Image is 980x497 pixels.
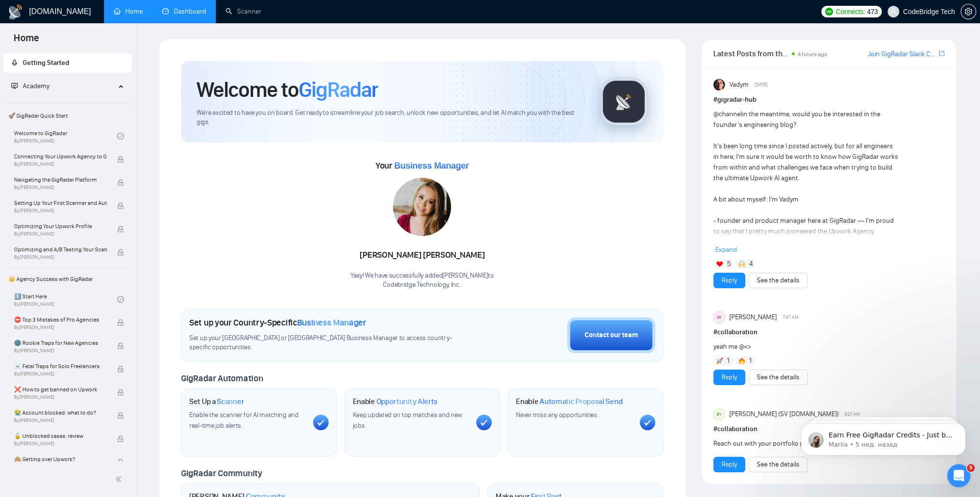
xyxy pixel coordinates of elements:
[786,403,980,471] iframe: Intercom notifications сообщение
[181,468,262,479] span: GigRadar Community
[196,77,378,103] h1: Welcome to
[189,397,244,406] h1: Set Up a
[350,247,494,264] div: [PERSON_NAME] [PERSON_NAME]
[749,259,753,269] span: 4
[14,408,107,418] span: 😭 Account blocked: what to do?
[749,370,808,385] button: See the details
[757,275,799,286] a: See the details
[567,317,655,353] button: Contact our team
[353,397,438,406] h1: Enable
[189,317,366,328] h1: Set up your Country-Specific
[23,82,49,90] span: Academy
[14,454,107,464] span: 🙈 Getting over Upwork?
[14,418,107,423] span: By [PERSON_NAME]
[115,474,125,484] span: double-left
[14,161,107,167] span: By [PERSON_NAME]
[114,7,143,16] a: homeHome
[14,348,107,354] span: By [PERSON_NAME]
[714,409,724,419] div: SV
[967,464,975,472] span: 5
[189,411,299,430] span: Enable the scanner for AI matching and real-time job alerts.
[722,275,737,286] a: Reply
[961,8,976,16] a: setting
[713,342,899,352] div: yeah me @<>
[600,78,648,126] img: gigradar-logo.png
[516,397,622,406] h1: Enable
[713,327,945,338] h1: # collaboration
[42,37,167,46] p: Message from Mariia, sent 5 нед. назад
[117,249,124,256] span: lock
[739,357,745,364] img: 🔥
[825,8,833,16] img: upwork-logo.png
[727,259,731,269] span: 5
[117,366,124,373] span: lock
[540,397,622,406] span: Automatic Proposal Send
[42,28,167,267] span: Earn Free GigRadar Credits - Just by Sharing Your Story! 💬 Want more credits for sending proposal...
[713,273,745,288] button: Reply
[749,273,808,288] button: See the details
[376,397,437,406] span: Opportunity Alerts
[729,409,838,419] span: [PERSON_NAME] (SV [DOMAIN_NAME])
[14,371,107,377] span: By [PERSON_NAME]
[890,8,897,15] span: user
[713,94,945,105] h1: # gigradar-hub
[14,441,107,447] span: By [PERSON_NAME]
[14,175,107,185] span: Navigating the GigRadar Platform
[162,7,206,16] a: dashboardDashboard
[722,372,737,383] a: Reply
[757,372,799,383] a: See the details
[4,106,131,125] span: 🚀 GigRadar Quick Start
[713,47,789,60] span: Latest Posts from the GigRadar Community
[713,438,899,449] div: Reach out with your portfolio pls @[PERSON_NAME]
[189,334,469,352] span: Set up your [GEOGRAPHIC_DATA] or [GEOGRAPHIC_DATA] Business Manager to access country-specific op...
[181,373,263,384] span: GigRadar Automation
[3,53,132,73] li: Getting Started
[749,457,808,472] button: See the details
[117,226,124,233] span: lock
[14,125,117,147] a: Welcome to GigRadarBy[PERSON_NAME]
[713,110,742,118] span: @channel
[394,161,468,171] span: Business Manager
[14,338,107,348] span: 🌚 Rookie Traps for New Agencies
[716,261,723,267] img: ❤️
[196,109,584,127] span: We're excited to have you on board. Get ready to streamline your job search, unlock new opportuni...
[727,356,729,366] span: 1
[14,385,107,394] span: ❌ How to get banned on Upwork
[217,397,244,406] span: Scanner
[14,245,107,254] span: Optimizing and A/B Testing Your Scanner for Better Results
[117,319,124,326] span: lock
[117,202,124,209] span: lock
[117,412,124,419] span: lock
[8,4,23,20] img: logo
[713,79,725,91] img: Vadym
[749,356,751,366] span: 1
[14,254,107,260] span: By [PERSON_NAME]
[14,185,107,190] span: By [PERSON_NAME]
[754,80,768,89] span: [DATE]
[14,152,107,161] span: Connecting Your Upwork Agency to GigRadar
[14,315,107,325] span: ⛔ Top 3 Mistakes of Pro Agencies
[14,231,107,237] span: By [PERSON_NAME]
[757,459,799,470] a: See the details
[722,459,737,470] a: Reply
[297,317,366,328] span: Business Manager
[117,133,124,140] span: check-circle
[713,457,745,472] button: Reply
[585,330,638,341] div: Contact our team
[739,261,745,267] img: 🙌
[714,312,724,323] div: DE
[117,296,124,303] span: check-circle
[393,178,451,236] img: 1686179495276-90.jpg
[117,459,124,466] span: lock
[11,59,18,66] span: rocket
[6,31,47,51] span: Home
[783,313,799,322] span: 7:47 AM
[299,77,378,103] span: GigRadar
[14,198,107,208] span: Setting Up Your First Scanner and Auto-Bidder
[715,246,737,254] span: Expand
[729,79,748,90] span: Vadym
[14,431,107,441] span: 🔓 Unblocked cases: review
[713,424,945,435] h1: # collaboration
